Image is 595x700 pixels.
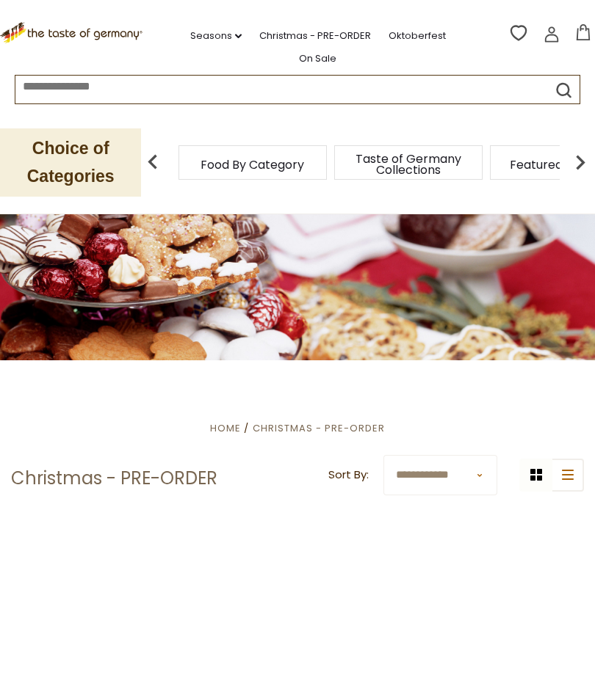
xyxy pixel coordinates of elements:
[328,466,369,484] label: Sort By:
[190,28,242,44] a: Seasons
[11,467,217,489] h1: Christmas - PRE-ORDER
[201,159,304,170] a: Food By Category
[210,421,241,435] a: Home
[138,147,167,177] img: previous arrow
[389,28,446,44] a: Oktoberfest
[253,421,385,435] a: Christmas - PRE-ORDER
[299,51,336,67] a: On Sale
[350,153,467,175] a: Taste of Germany Collections
[259,28,371,44] a: Christmas - PRE-ORDER
[566,147,595,177] img: next arrow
